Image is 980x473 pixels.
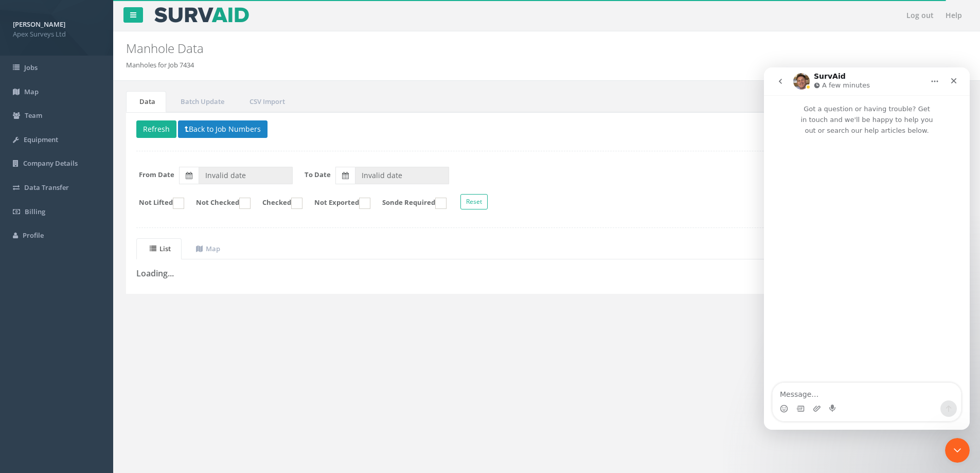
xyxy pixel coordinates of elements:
button: Reset [460,194,488,209]
button: Refresh [136,120,176,138]
label: Not Checked [186,198,251,209]
a: Map [183,238,231,259]
h2: Manhole Data [126,42,825,55]
h3: Loading... [136,269,957,278]
label: Not Lifted [129,198,184,209]
label: From Date [139,170,174,180]
a: List [136,238,182,259]
span: Company Details [23,159,78,168]
span: Team [25,111,42,120]
span: Profile [23,231,44,240]
input: To Date [355,167,449,184]
li: Manholes for Job 7434 [126,60,194,70]
strong: [PERSON_NAME] [13,20,65,29]
iframe: Intercom live chat [945,438,970,463]
span: Equipment [24,135,58,144]
span: Apex Surveys Ltd [13,29,100,39]
span: Data Transfer [24,183,69,192]
label: To Date [305,170,331,180]
span: Map [24,87,39,96]
span: Jobs [24,63,38,72]
uib-tab-heading: Map [196,244,220,253]
uib-tab-heading: List [150,244,171,253]
a: Data [126,91,166,112]
label: Checked [252,198,302,209]
input: From Date [199,167,293,184]
a: Batch Update [167,91,235,112]
span: Billing [25,207,45,216]
label: Not Exported [304,198,370,209]
button: Back to Job Numbers [178,120,268,138]
a: CSV Import [236,91,296,112]
label: Sonde Required [372,198,447,209]
iframe: Intercom live chat [764,67,970,430]
a: [PERSON_NAME] Apex Surveys Ltd [13,17,100,39]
